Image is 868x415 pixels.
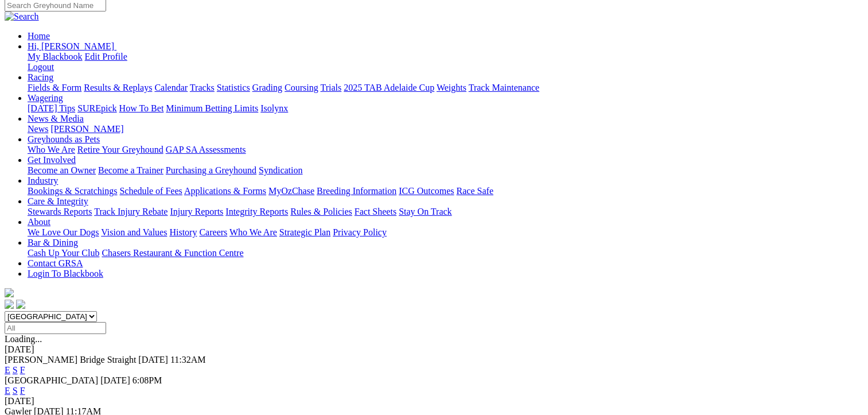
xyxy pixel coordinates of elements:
[28,248,863,258] div: Bar & Dining
[225,207,288,216] a: Integrity Reports
[20,365,25,375] a: F
[166,145,246,154] a: GAP SA Assessments
[28,134,100,144] a: Greyhounds as Pets
[217,83,250,92] a: Statistics
[260,103,288,113] a: Isolynx
[399,186,454,196] a: ICG Outcomes
[28,176,58,185] a: Industry
[28,62,54,72] a: Logout
[84,83,152,92] a: Results & Replays
[101,227,167,237] a: Vision and Values
[28,124,48,134] a: News
[28,269,103,278] a: Login To Blackbook
[437,83,466,92] a: Weights
[13,386,18,395] a: S
[355,207,396,216] a: Fact Sheets
[20,386,25,395] a: F
[119,103,164,113] a: How To Bet
[28,103,75,113] a: [DATE] Tips
[28,93,63,103] a: Wagering
[166,165,256,175] a: Purchasing a Greyhound
[28,207,92,216] a: Stewards Reports
[28,207,863,217] div: Care & Integrity
[28,124,863,134] div: News & Media
[102,248,243,258] a: Chasers Restaurant & Function Centre
[28,52,83,61] a: My Blackbook
[469,83,539,92] a: Track Maintenance
[28,145,75,154] a: Who We Are
[28,238,78,247] a: Bar & Dining
[94,207,168,216] a: Track Injury Rebate
[28,83,863,93] div: Racing
[28,196,88,206] a: Care & Integrity
[5,375,98,385] span: [GEOGRAPHIC_DATA]
[190,83,215,92] a: Tracks
[28,155,76,165] a: Get Involved
[28,83,81,92] a: Fields & Form
[344,83,434,92] a: 2025 TAB Adelaide Cup
[28,258,83,268] a: Contact GRSA
[268,186,314,196] a: MyOzChase
[333,227,387,237] a: Privacy Policy
[5,322,106,334] input: Select date
[320,83,341,92] a: Trials
[252,83,282,92] a: Grading
[285,83,318,92] a: Coursing
[13,365,18,375] a: S
[259,165,302,175] a: Syndication
[154,83,188,92] a: Calendar
[184,186,266,196] a: Applications & Forms
[5,355,136,364] span: [PERSON_NAME] Bridge Straight
[28,103,863,114] div: Wagering
[166,103,258,113] a: Minimum Betting Limits
[290,207,352,216] a: Rules & Policies
[28,217,50,227] a: About
[28,114,84,123] a: News & Media
[5,365,10,375] a: E
[317,186,396,196] a: Breeding Information
[5,288,14,297] img: logo-grsa-white.png
[170,207,223,216] a: Injury Reports
[98,165,164,175] a: Become a Trainer
[5,386,10,395] a: E
[170,355,206,364] span: 11:32AM
[77,103,116,113] a: SUREpick
[85,52,127,61] a: Edit Profile
[279,227,330,237] a: Strategic Plan
[5,300,14,309] img: facebook.svg
[28,41,116,51] a: Hi, [PERSON_NAME]
[28,227,863,238] div: About
[28,165,863,176] div: Get Involved
[28,248,99,258] a: Cash Up Your Club
[100,375,130,385] span: [DATE]
[28,165,96,175] a: Become an Owner
[169,227,197,237] a: History
[16,300,25,309] img: twitter.svg
[399,207,451,216] a: Stay On Track
[50,124,123,134] a: [PERSON_NAME]
[28,31,50,41] a: Home
[133,375,162,385] span: 6:08PM
[28,227,99,237] a: We Love Our Dogs
[119,186,182,196] a: Schedule of Fees
[28,186,117,196] a: Bookings & Scratchings
[456,186,493,196] a: Race Safe
[138,355,168,364] span: [DATE]
[77,145,164,154] a: Retire Your Greyhound
[28,145,863,155] div: Greyhounds as Pets
[199,227,227,237] a: Careers
[28,72,53,82] a: Racing
[28,186,863,196] div: Industry
[28,52,863,72] div: Hi, [PERSON_NAME]
[28,41,114,51] span: Hi, [PERSON_NAME]
[5,11,39,22] img: Search
[5,334,42,344] span: Loading...
[5,396,863,406] div: [DATE]
[229,227,277,237] a: Who We Are
[5,344,863,355] div: [DATE]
